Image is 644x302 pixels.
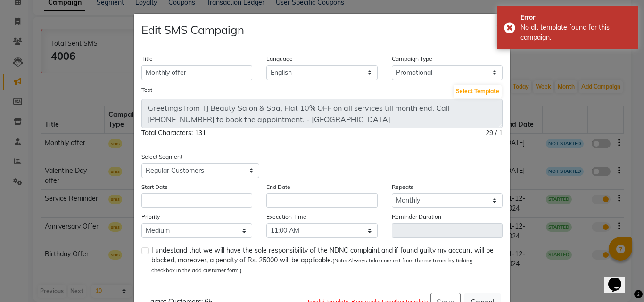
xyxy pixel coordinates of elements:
label: Title [141,55,153,63]
button: Close [488,14,510,40]
div: 29 / 1 [486,128,503,138]
div: Total Characters: 131 [141,128,206,138]
label: Execution Time [266,212,306,221]
label: Language [266,55,293,63]
span: × [496,20,503,34]
h4: Edit SMS Campaign [141,21,244,38]
span: I undestand that we will have the sole responsibility of the NDNC complaint and if found guilty m... [151,245,495,275]
label: Start Date [141,183,168,191]
div: No dlt template found for this campaign. [520,23,631,42]
input: Enter Title [141,65,252,80]
label: Select Segment [141,153,182,161]
button: Select Template [454,85,502,98]
label: Text [141,86,152,94]
label: Repeats [392,183,413,191]
div: Error [520,13,631,23]
label: Campaign Type [392,55,432,63]
label: Reminder Duration [392,212,441,221]
label: Priority [141,212,160,221]
label: End Date [266,183,290,191]
iframe: chat widget [604,264,635,293]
